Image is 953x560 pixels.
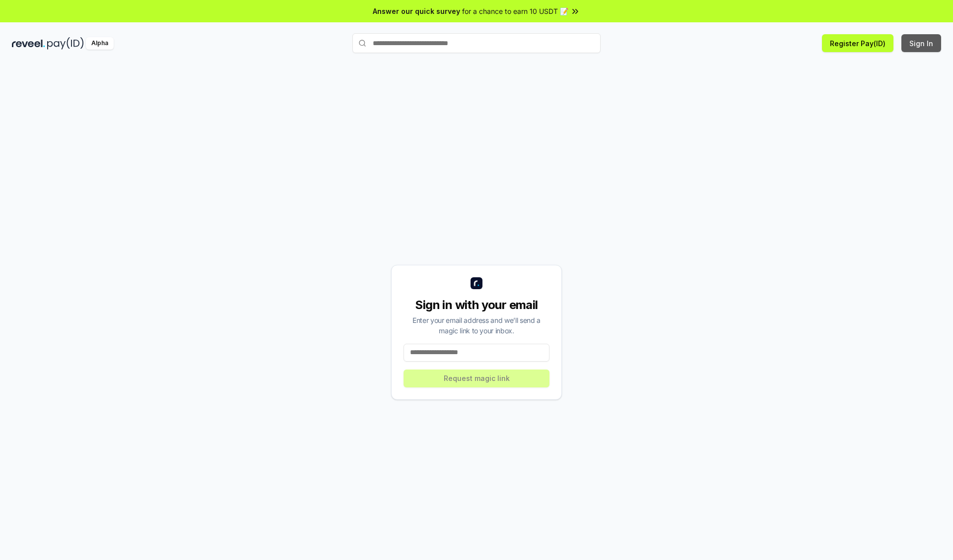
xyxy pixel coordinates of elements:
[47,37,84,50] img: pay_id
[404,297,549,313] div: Sign in with your email
[86,37,114,50] div: Alpha
[404,315,549,336] div: Enter your email address and we’ll send a magic link to your inbox.
[462,6,568,16] span: for a chance to earn 10 USDT 📝
[471,277,482,289] img: logo_small
[12,37,45,50] img: reveel_dark
[901,34,941,52] button: Sign In
[822,34,893,52] button: Register Pay(ID)
[373,6,460,16] span: Answer our quick survey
